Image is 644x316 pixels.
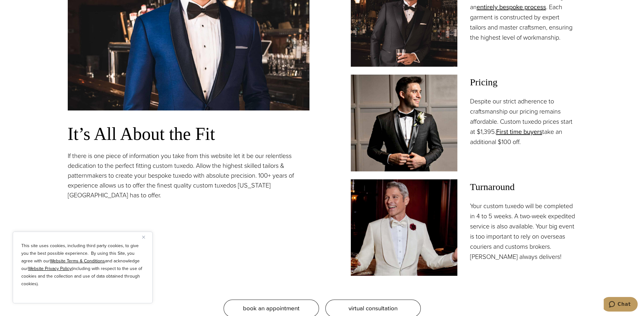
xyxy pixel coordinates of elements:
[351,75,457,171] img: Client in classic black shawl collar black custom tuxedo.
[604,297,638,313] iframe: Opens a widget where you can chat to one of our agents
[470,179,577,194] span: Turnaround
[496,127,542,136] a: First time buyers
[477,2,546,12] a: entirely bespoke process
[351,179,457,276] img: Model in white custom tailored tuxedo jacket with wide white shawl lapel, white shirt and bowtie....
[142,236,145,239] img: Close
[68,123,309,145] h3: It’s All About the Fit
[470,201,577,262] p: Your custom tuxedo will be completed in 4 to 5 weeks. A two-week expedited service is also availa...
[349,304,398,313] span: virtual consultation
[243,304,300,313] span: book an appointment
[68,151,309,200] p: If there is one piece of information you take from this website let it be our relentless dedicati...
[142,233,150,241] button: Close
[28,265,72,272] a: Website Privacy Policy
[50,258,105,264] a: Website Terms & Conditions
[21,242,144,288] p: This site uses cookies, including third party cookies, to give you the best possible experience. ...
[470,75,577,90] span: Pricing
[470,96,577,147] p: Despite our strict adherence to craftsmanship our pricing remains affordable. Custom tuxedo price...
